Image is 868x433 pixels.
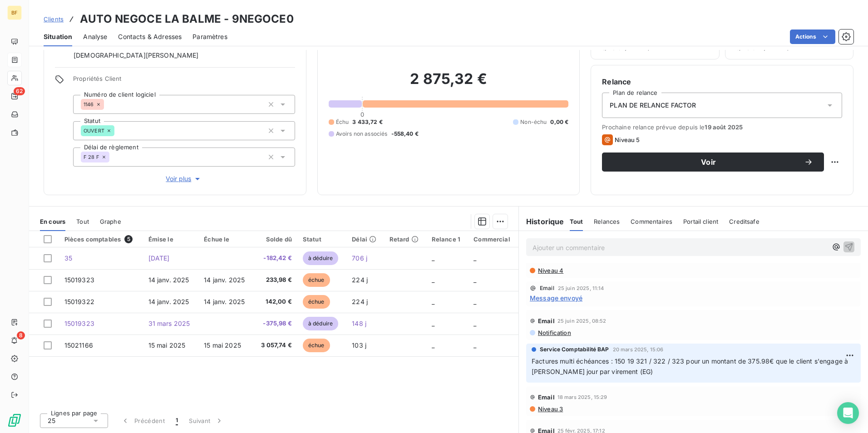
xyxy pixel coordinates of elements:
[538,317,555,325] span: Email
[352,254,367,262] span: 706 j
[80,11,294,27] h3: AUTO NEGOCE LA BALME - 9NEGOCE0
[391,130,419,138] span: -558,40 €
[64,235,138,243] div: Pièces comptables
[64,254,72,262] span: 35
[602,123,842,131] span: Prochaine relance prévue depuis le
[83,32,107,41] span: Analyse
[473,254,476,262] span: _
[17,331,25,340] span: 8
[192,32,227,41] span: Paramètres
[352,276,368,284] span: 224 j
[118,32,182,41] span: Contacts & Adresses
[259,276,292,285] span: 233,98 €
[14,87,25,95] span: 62
[148,320,190,327] span: 31 mars 2025
[729,218,759,225] span: Creditsafe
[520,118,547,126] span: Non-échu
[259,319,292,328] span: -375,98 €
[84,128,104,133] span: OUVERT
[148,236,193,243] div: Émise le
[44,15,64,24] a: Clients
[76,218,89,225] span: Tout
[259,341,292,350] span: 3 057,74 €
[432,236,463,243] div: Relance 1
[303,273,330,287] span: échue
[602,153,824,172] button: Voir
[530,293,582,303] span: Message envoyé
[610,101,696,110] span: PLAN DE RELANCE FACTOR
[705,123,743,131] span: 19 août 2025
[352,118,383,126] span: 3 433,72 €
[73,75,295,88] span: Propriétés Client
[104,100,111,108] input: Ajouter une valeur
[148,341,186,349] span: 15 mai 2025
[303,317,338,330] span: à déduire
[550,118,568,126] span: 0,00 €
[360,111,364,118] span: 0
[540,345,609,354] span: Service Comptabilité BAP
[204,298,245,305] span: 14 janv. 2025
[615,136,640,143] span: Niveau 5
[7,89,21,103] a: 62
[148,298,189,305] span: 14 janv. 2025
[540,285,554,291] span: Email
[64,320,94,327] span: 15019323
[537,405,563,413] span: Niveau 3
[64,298,94,305] span: 15019322
[100,218,121,225] span: Graphe
[613,158,804,166] span: Voir
[176,416,178,425] span: 1
[109,153,117,161] input: Ajouter une valeur
[148,276,189,284] span: 14 janv. 2025
[114,127,122,135] input: Ajouter une valeur
[557,318,607,324] span: 25 juin 2025, 08:52
[204,276,245,284] span: 14 janv. 2025
[40,218,65,225] span: En cours
[519,216,564,227] h6: Historique
[432,320,434,327] span: _
[336,130,388,138] span: Avoirs non associés
[473,298,476,305] span: _
[537,267,563,274] span: Niveau 4
[7,5,22,20] div: BF
[837,402,859,424] div: Open Intercom Messenger
[74,51,199,60] span: [DEMOGRAPHIC_DATA][PERSON_NAME]
[570,218,583,225] span: Tout
[432,298,434,305] span: _
[390,236,421,243] div: Retard
[303,339,330,352] span: échue
[538,394,555,401] span: Email
[64,276,94,284] span: 15019323
[336,118,349,126] span: Échu
[7,413,22,428] img: Logo LeanPay
[204,341,241,349] span: 15 mai 2025
[259,236,292,243] div: Solde dû
[352,298,368,305] span: 224 j
[432,276,434,284] span: _
[124,235,133,243] span: 5
[303,236,341,243] div: Statut
[594,218,620,225] span: Relances
[631,218,672,225] span: Commentaires
[329,70,569,97] h2: 2 875,32 €
[683,218,718,225] span: Portail client
[473,236,513,243] div: Commercial
[473,276,476,284] span: _
[44,32,72,41] span: Situation
[166,174,202,183] span: Voir plus
[352,320,366,327] span: 148 j
[352,236,378,243] div: Délai
[432,254,434,262] span: _
[473,320,476,327] span: _
[115,411,170,430] button: Précédent
[602,76,842,87] h6: Relance
[259,297,292,306] span: 142,00 €
[537,329,571,336] span: Notification
[170,411,183,430] button: 1
[44,15,64,23] span: Clients
[557,394,607,400] span: 18 mars 2025, 15:29
[790,30,835,44] button: Actions
[303,295,330,309] span: échue
[48,416,55,425] span: 25
[532,357,850,375] span: Factures multi échéances : 150 19 321 / 322 / 323 pour un montant de 375.98€ que le client s'enga...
